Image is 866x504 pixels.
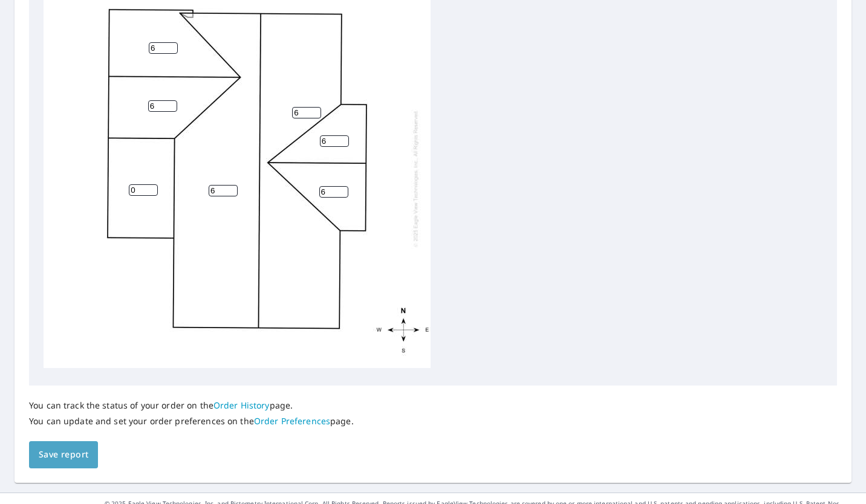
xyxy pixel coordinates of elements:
a: Order Preferences [254,415,330,427]
p: You can update and set your order preferences on the page. [29,416,354,427]
p: You can track the status of your order on the page. [29,400,354,411]
button: Save report [29,441,98,468]
a: Order History [213,399,270,411]
span: Save report [39,447,88,462]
